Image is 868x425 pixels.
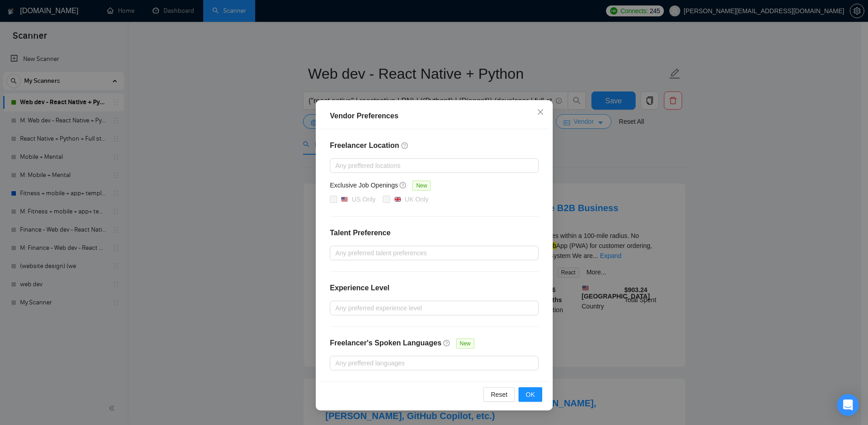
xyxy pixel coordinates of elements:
div: Open Intercom Messenger [837,394,859,416]
span: OK [525,390,534,400]
span: New [412,181,431,191]
button: Reset [483,387,515,402]
h4: Freelancer's Spoken Languages [330,338,442,349]
span: close [537,108,544,116]
h4: Talent Preference [330,228,539,238]
button: Close [528,100,553,125]
img: 🇬🇧 [394,196,401,202]
span: question-circle [401,142,408,149]
h4: Experience Level [330,283,390,293]
span: question-circle [443,339,450,347]
span: New [456,339,474,349]
button: OK [518,387,542,402]
div: US Only [352,194,375,204]
h4: Freelancer Location [330,140,539,151]
div: UK Only [405,194,428,204]
div: Vendor Preferences [330,111,539,121]
span: question-circle [400,182,407,189]
span: Reset [491,390,508,400]
img: 🇺🇸 [341,196,348,202]
h5: Exclusive Job Openings [330,180,398,190]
